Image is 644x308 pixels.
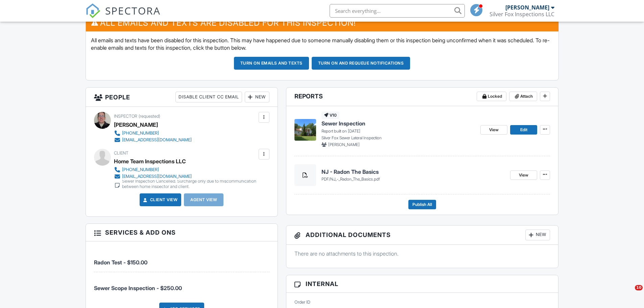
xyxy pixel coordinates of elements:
h3: Internal [286,275,558,293]
li: Service: Sewer Scope Inspection [94,272,269,297]
span: Inspector [114,114,137,119]
label: Order ID [294,299,310,305]
div: Home Team Inspections LLC [114,156,186,166]
div: [PHONE_NUMBER] [122,131,159,136]
div: New [525,230,550,240]
a: [PHONE_NUMBER] [114,166,257,173]
h3: All emails and texts are disabled for this inspection! [86,15,558,31]
div: [EMAIL_ADDRESS][DOMAIN_NAME] [122,137,192,143]
button: Turn on and Requeue Notifications [312,57,410,70]
div: [EMAIL_ADDRESS][DOMAIN_NAME] [122,174,192,179]
p: There are no attachments to this inspection. [294,250,550,257]
span: Radon Test - $150.00 [94,259,147,266]
h3: People [86,88,278,107]
a: Client View [142,196,178,203]
div: Disable Client CC Email [175,92,242,102]
div: [PHONE_NUMBER] [122,167,159,172]
a: SPECTORA [86,9,161,23]
a: [EMAIL_ADDRESS][DOMAIN_NAME] [114,173,257,180]
h3: Services & Add ons [86,224,278,241]
span: 10 [635,285,643,290]
li: Service: Radon Test [94,246,269,272]
div: [PERSON_NAME] [505,4,549,11]
p: All emails and texts have been disabled for this inspection. This may have happened due to someon... [91,37,553,52]
span: Client [114,150,128,156]
div: [PERSON_NAME] [114,120,158,130]
button: Turn on emails and texts [234,57,309,70]
span: (requested) [139,114,160,119]
span: Sewer Scope Inspection - $250.00 [94,285,182,291]
div: New [245,92,269,102]
span: SPECTORA [105,3,161,18]
a: [EMAIL_ADDRESS][DOMAIN_NAME] [114,137,192,143]
iframe: Intercom live chat [621,285,637,301]
input: Search everything... [330,4,465,18]
img: The Best Home Inspection Software - Spectora [86,3,100,18]
div: Silver Fox Inspections LLC [490,11,554,18]
div: Sewer Inspection Cancelled. Surcharge only due to miscommunication between home inspector and cli... [122,179,257,189]
a: [PHONE_NUMBER] [114,130,192,137]
h3: Additional Documents [286,226,558,245]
